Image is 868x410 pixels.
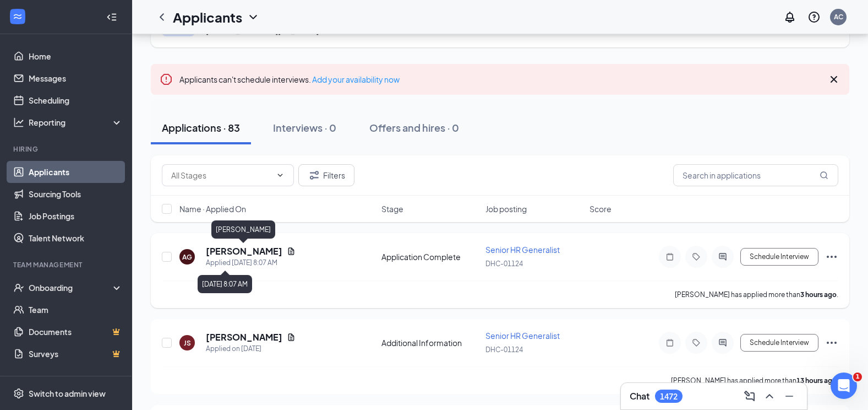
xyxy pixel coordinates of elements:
[783,390,796,403] svg: Minimize
[179,203,246,214] span: Name · Applied On
[800,290,837,299] b: 3 hours ago
[206,257,296,268] div: Applied [DATE] 8:07 AM
[381,251,479,262] div: Application Complete
[761,387,778,405] button: ChevronUp
[820,171,828,180] svg: MagnifyingGlass
[741,387,758,405] button: ComposeMessage
[173,8,242,26] h1: Applicants
[673,164,838,186] input: Search in applications
[29,89,123,111] a: Scheduling
[206,331,282,343] h5: [PERSON_NAME]
[630,390,649,402] h3: Chat
[485,245,560,255] span: Senior HR Generalist
[13,260,121,269] div: Team Management
[660,392,678,401] div: 1472
[29,183,123,205] a: Sourcing Tools
[171,169,271,181] input: All Stages
[206,245,282,257] h5: [PERSON_NAME]
[690,252,703,261] svg: Tag
[807,10,821,24] svg: QuestionInfo
[29,117,123,128] div: Reporting
[13,117,24,128] svg: Analysis
[13,282,24,293] svg: UserCheck
[12,11,23,22] svg: WorkstreamLogo
[796,376,837,385] b: 13 hours ago
[29,388,106,399] div: Switch to admin view
[206,343,296,354] div: Applied on [DATE]
[740,334,818,352] button: Schedule Interview
[29,299,123,321] a: Team
[29,161,123,183] a: Applicants
[743,390,756,403] svg: ComposeMessage
[740,248,818,266] button: Schedule Interview
[287,247,296,256] svg: Document
[29,282,113,293] div: Onboarding
[298,164,354,186] button: Filter Filters
[783,10,796,24] svg: Notifications
[675,290,838,299] p: [PERSON_NAME] has applied more than .
[381,337,479,348] div: Additional Information
[485,346,523,354] span: DHC-01124
[273,121,336,134] div: Interviews · 0
[663,252,676,261] svg: Note
[211,220,275,239] div: [PERSON_NAME]
[29,67,123,89] a: Messages
[853,373,862,381] span: 1
[13,388,24,399] svg: Settings
[198,275,252,293] div: [DATE] 8:07 AM
[13,144,121,154] div: Hiring
[287,333,296,342] svg: Document
[369,121,459,134] div: Offers and hires · 0
[308,169,321,182] svg: Filter
[690,338,703,347] svg: Tag
[29,45,123,67] a: Home
[831,373,857,399] iframe: Intercom live chat
[182,252,192,262] div: AG
[179,74,400,84] span: Applicants can't schedule interviews.
[589,203,612,214] span: Score
[312,74,400,84] a: Add your availability now
[106,12,117,23] svg: Collapse
[29,205,123,227] a: Job Postings
[276,171,285,180] svg: ChevronDown
[780,387,798,405] button: Minimize
[184,338,191,348] div: JS
[29,321,123,343] a: DocumentsCrown
[827,73,840,86] svg: Cross
[663,338,676,347] svg: Note
[162,121,240,134] div: Applications · 83
[247,10,260,24] svg: ChevronDown
[825,250,838,263] svg: Ellipses
[485,203,527,214] span: Job posting
[485,260,523,268] span: DHC-01124
[825,336,838,349] svg: Ellipses
[671,376,838,385] p: [PERSON_NAME] has applied more than .
[155,10,168,24] svg: ChevronLeft
[29,343,123,365] a: SurveysCrown
[160,73,173,86] svg: Error
[29,227,123,249] a: Talent Network
[716,338,729,347] svg: ActiveChat
[485,331,560,341] span: Senior HR Generalist
[381,203,403,214] span: Stage
[763,390,776,403] svg: ChevronUp
[834,12,843,21] div: AC
[716,252,729,261] svg: ActiveChat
